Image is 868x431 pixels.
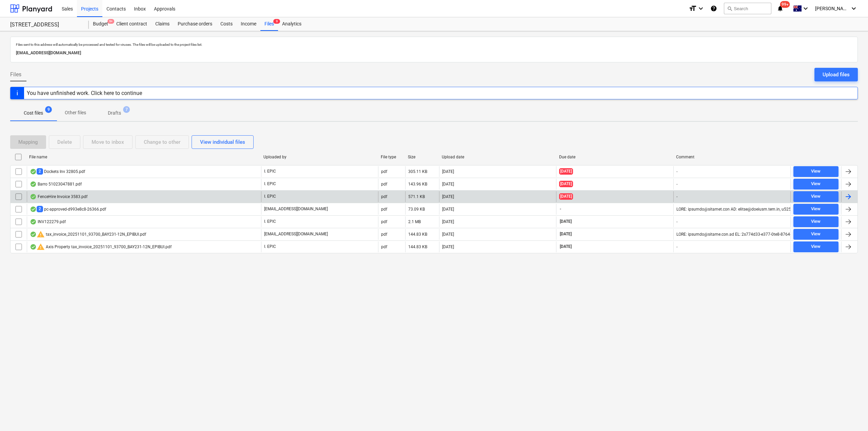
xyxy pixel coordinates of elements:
a: Costs [216,17,237,31]
span: Files [10,71,21,79]
span: [DATE] [559,231,572,237]
div: View [811,193,821,200]
div: Files [260,17,278,31]
div: Barro 51023047881.pdf [30,181,82,187]
div: 2.1 MB [408,219,421,224]
div: pdf [381,232,387,237]
div: Comment [676,155,788,159]
div: 73.09 KB [408,207,425,212]
a: Purchase orders [174,17,216,31]
span: warning [37,230,45,238]
div: 143.96 KB [408,182,427,187]
i: notifications [777,4,784,13]
span: 2 [37,206,43,212]
div: [STREET_ADDRESS] [10,21,81,28]
div: - [676,182,677,187]
div: [DATE] [442,232,454,237]
div: INV122279.pdf [30,219,66,224]
div: [DATE] [442,244,454,249]
div: [DATE] [442,219,454,224]
p: I. EPIC [264,194,276,199]
div: pdf [381,194,387,199]
div: OCR finished [30,169,37,174]
button: View [793,166,839,177]
i: format_size [689,4,697,13]
p: Files sent to this address will automatically be processed and tested for viruses. The files will... [16,42,852,47]
div: - [676,219,677,224]
div: tax_invoice_20251101_93700_BAY231-12N_EPIBUI.pdf [30,230,146,238]
i: Knowledge base [710,4,717,13]
div: Uploaded by [263,155,375,159]
div: [DATE] [442,194,454,199]
div: Upload date [442,155,554,159]
span: search [727,6,732,11]
div: OCR finished [30,181,37,187]
button: View individual files [192,135,254,149]
span: [DATE] [559,168,573,175]
a: Claims [151,17,174,31]
div: pdf [381,169,387,174]
a: Analytics [278,17,305,31]
a: Files9 [260,17,278,31]
div: FenceHire Invoice 3583.pdf [30,194,87,199]
div: 144.83 KB [408,244,427,249]
div: 144.83 KB [408,232,427,237]
span: 9+ [107,19,114,24]
iframe: Chat Widget [834,398,868,431]
span: 2 [37,168,43,175]
div: You have unfinished work. Click here to continue [27,90,142,96]
div: 571.1 KB [408,194,425,199]
div: Due date [559,155,671,159]
div: pc-approved-d993e8c8-26366.pdf [30,206,106,212]
p: I. EPIC [264,244,276,250]
div: View individual files [200,138,245,146]
i: keyboard_arrow_down [697,4,705,13]
span: [DATE] [559,181,573,187]
div: OCR finished [30,219,37,224]
button: View [793,179,839,190]
span: 9 [273,19,280,24]
p: I. EPIC [264,169,276,174]
span: [PERSON_NAME] [815,6,849,11]
div: OCR finished [30,194,37,199]
div: Income [237,17,260,31]
div: OCR finished [30,244,37,250]
div: View [811,180,821,188]
div: View [811,243,821,251]
div: [DATE] [442,207,454,212]
div: pdf [381,219,387,224]
button: Search [724,3,771,14]
div: pdf [381,207,387,212]
button: View [793,216,839,227]
div: OCR finished [30,207,37,212]
div: View [811,218,821,226]
a: Client contract [112,17,151,31]
p: I. EPIC [264,219,276,224]
p: Other files [65,109,86,116]
button: View [793,204,839,215]
div: - [676,169,677,174]
p: I. EPIC [264,181,276,187]
p: [EMAIL_ADDRESS][DOMAIN_NAME] [264,231,328,237]
span: - [559,206,562,212]
div: View [811,168,821,175]
div: Budget [89,17,112,31]
a: Budget9+ [89,17,112,31]
div: - [676,194,677,199]
div: File type [381,155,402,159]
p: [EMAIL_ADDRESS][DOMAIN_NAME] [264,206,328,212]
span: 99+ [780,1,790,8]
div: Axis Property tax_invoice_20251101_93700_BAY231-12N_EPIBUI.pdf [30,243,172,251]
button: View [793,191,839,202]
div: pdf [381,182,387,187]
span: 9 [45,106,52,113]
span: [DATE] [559,193,573,200]
button: Upload files [814,68,858,81]
i: keyboard_arrow_down [802,4,810,13]
div: Size [408,155,436,159]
